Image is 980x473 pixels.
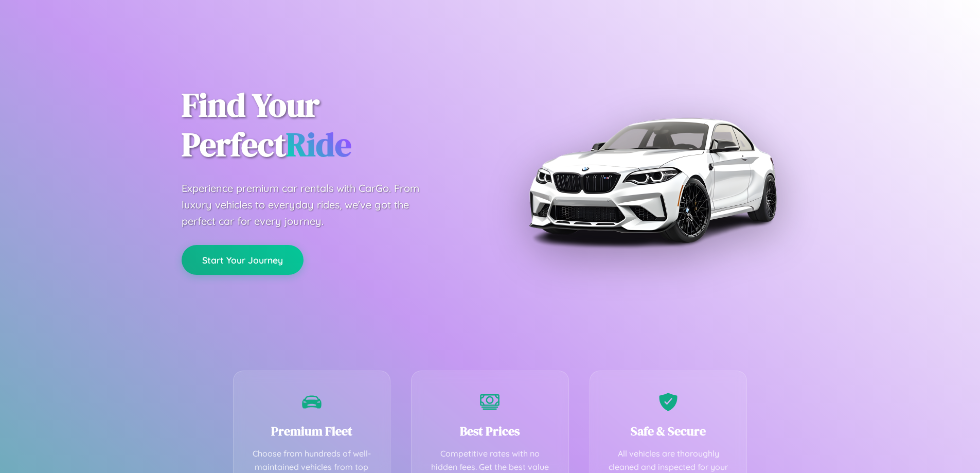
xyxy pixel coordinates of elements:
[182,245,304,275] button: Start Your Journey
[182,180,439,230] p: Experience premium car rentals with CarGo. From luxury vehicles to everyday rides, we've got the ...
[605,423,732,440] h3: Safe & Secure
[249,423,375,440] h3: Premium Fleet
[182,85,475,165] h1: Find Your Perfect
[286,122,351,167] span: Ride
[427,423,553,440] h3: Best Prices
[524,51,781,309] img: Premium BMW car rental vehicle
